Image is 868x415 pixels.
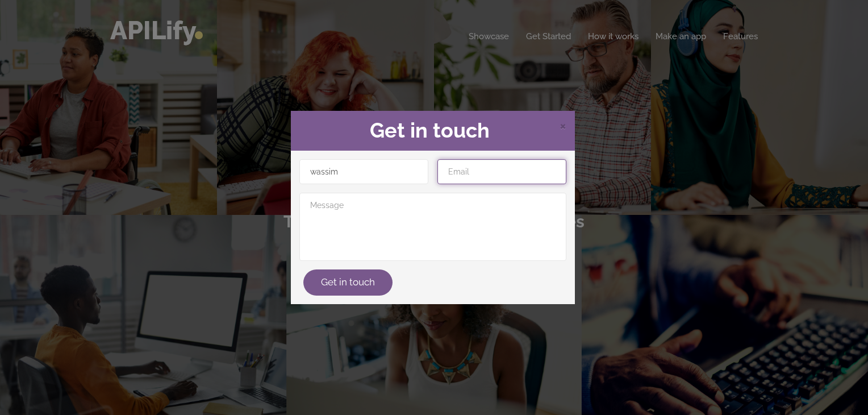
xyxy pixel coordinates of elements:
[303,269,393,296] button: Get in touch
[299,119,566,142] h2: Get in touch
[299,159,428,184] input: Name
[560,117,566,134] span: ×
[560,118,566,132] span: Close
[437,159,566,184] input: Email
